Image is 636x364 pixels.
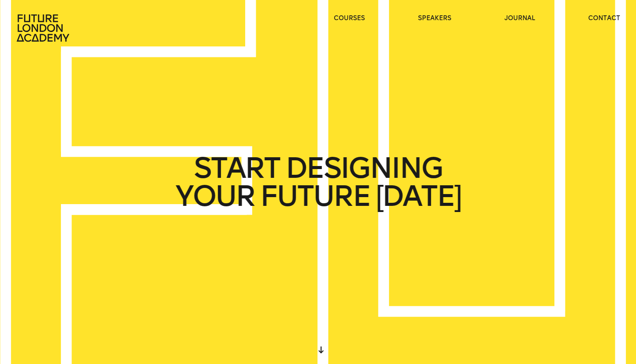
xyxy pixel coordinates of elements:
a: contact [588,14,620,23]
span: YOUR [175,182,254,210]
a: courses [334,14,365,23]
a: journal [504,14,535,23]
span: [DATE] [375,182,461,210]
span: DESIGNING [286,154,442,182]
a: speakers [418,14,451,23]
span: START [194,154,280,182]
span: FUTURE [260,182,370,210]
